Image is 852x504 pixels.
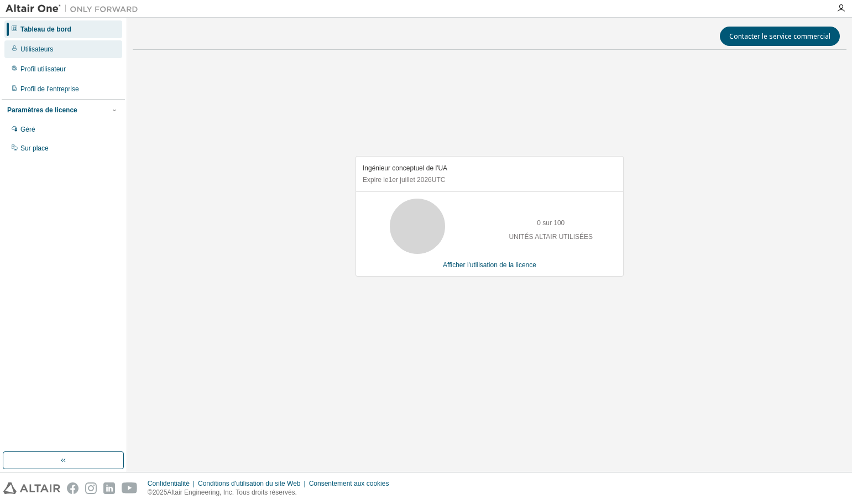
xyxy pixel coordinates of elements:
font: Expire le [363,176,389,184]
font: Afficher l'utilisation de la licence [443,261,536,269]
font: Paramètres de licence [7,106,77,114]
font: Contacter le service commercial [729,32,830,41]
font: Géré [20,126,35,133]
font: Conditions d'utilisation du site Web [198,480,301,487]
font: © [148,489,153,496]
img: linkedin.svg [103,482,115,494]
font: Ingénieur conceptuel de l'UA [363,164,447,172]
font: Consentement aux cookies [309,480,389,487]
img: youtube.svg [122,482,138,494]
font: UNITÉS ALTAIR UTILISÉES [509,233,593,241]
font: Tableau de bord [20,25,71,33]
font: Utilisateurs [20,45,53,53]
img: Altaïr Un [6,3,144,14]
button: Contacter le service commercial [720,27,840,46]
font: Confidentialité [148,480,190,487]
font: Profil utilisateur [20,65,66,73]
img: instagram.svg [85,482,97,494]
font: Altair Engineering, Inc. Tous droits réservés. [167,489,297,496]
font: 1er juillet 2026 [389,176,432,184]
font: Sur place [20,144,49,152]
font: 0 sur 100 [537,219,564,227]
font: UTC [432,176,446,184]
img: altair_logo.svg [3,482,60,494]
font: 2025 [153,489,168,496]
font: Profil de l'entreprise [20,85,79,93]
img: facebook.svg [67,482,79,494]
